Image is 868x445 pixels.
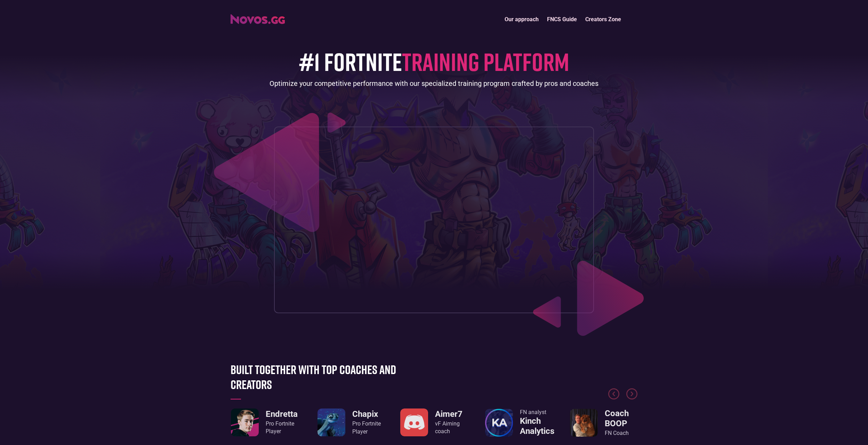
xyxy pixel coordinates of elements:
a: Our approach [500,12,543,27]
div: 3 / 8 [400,408,468,436]
a: home [231,12,285,24]
div: Pro Fortnite Player [352,420,381,436]
a: FN analystKinch Analytics [485,408,553,437]
a: ChapixPro FortnitePlayer [318,408,381,436]
h3: Coach BOOP [605,408,637,429]
span: TRAINING PLATFORM [402,46,569,76]
div: Pro Fortnite Player [266,420,298,436]
div: vF Aiming coach [435,420,468,436]
h3: Aimer7 [435,409,468,419]
h3: Chapix [352,409,381,419]
a: FNCS Guide [543,12,581,27]
h3: Kinch Analytics [520,416,554,436]
div: FN Coach [605,429,637,437]
div: 1 / 8 [231,408,298,436]
div: Next slide [626,388,637,399]
div: Optimize your competitive performance with our specialized training program crafted by pros and c... [270,79,598,88]
h3: Endretta [266,409,298,419]
div: 2 / 8 [315,408,383,436]
div: Previous slide [608,388,619,406]
a: Creators Zone [581,12,625,27]
div: Next slide [626,388,637,406]
iframe: Increase your placement in 14 days (Novos.gg) [280,132,588,307]
a: EndrettaPro FortnitePlayer [231,408,298,436]
div: FN analyst [520,408,554,416]
div: 5 / 8 [570,408,637,437]
a: Coach BOOPFN Coach [570,408,637,437]
h1: #1 FORTNITE [299,48,569,75]
div: 4 / 8 [485,408,553,437]
a: Aimer7vF Aiming coach [400,408,468,436]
